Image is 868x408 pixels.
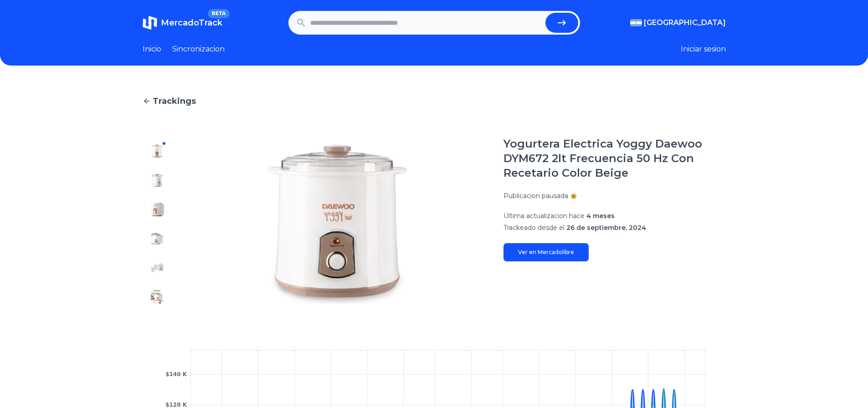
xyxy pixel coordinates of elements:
span: Trackings [153,95,196,107]
img: MercadoTrack [143,15,157,30]
span: 4 meses [586,212,615,220]
img: Argentina [630,19,642,26]
span: BETA [208,9,229,18]
span: Ultima actualizacion hace [503,212,585,220]
tspan: $120 K [165,402,187,408]
a: Ver en Mercadolibre [503,243,589,261]
img: Yogurtera Electrica Yoggy Daewoo DYM672 2lt Frecuencia 50 Hz Con Recetario Color Beige [150,260,164,275]
span: [GEOGRAPHIC_DATA] [644,17,726,28]
a: Inicio [143,44,161,55]
img: Yogurtera Electrica Yoggy Daewoo DYM672 2lt Frecuencia 50 Hz Con Recetario Color Beige [150,173,164,188]
span: Trackeado desde el [503,224,565,232]
tspan: $140 K [165,371,187,377]
img: Yogurtera Electrica Yoggy Daewoo DYM672 2lt Frecuencia 50 Hz Con Recetario Color Beige [190,137,485,311]
span: 26 de septiembre, 2024 [566,224,646,232]
img: Yogurtera Electrica Yoggy Daewoo DYM672 2lt Frecuencia 50 Hz Con Recetario Color Beige [150,144,164,158]
img: Yogurtera Electrica Yoggy Daewoo DYM672 2lt Frecuencia 50 Hz Con Recetario Color Beige [150,290,164,304]
button: [GEOGRAPHIC_DATA] [630,17,726,28]
span: MercadoTrack [161,18,222,28]
img: Yogurtera Electrica Yoggy Daewoo DYM672 2lt Frecuencia 50 Hz Con Recetario Color Beige [150,231,164,246]
a: Sincronizacion [172,44,225,55]
a: Trackings [143,95,726,107]
a: MercadoTrackBETA [143,15,222,30]
p: Publicacion pausada [503,191,568,200]
img: Yogurtera Electrica Yoggy Daewoo DYM672 2lt Frecuencia 50 Hz Con Recetario Color Beige [150,202,164,217]
button: Iniciar sesion [681,44,726,55]
h1: Yogurtera Electrica Yoggy Daewoo DYM672 2lt Frecuencia 50 Hz Con Recetario Color Beige [503,137,726,180]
